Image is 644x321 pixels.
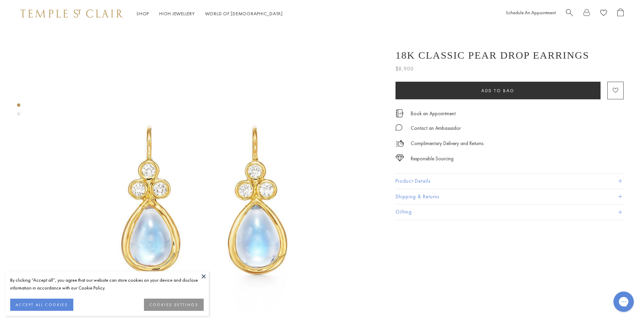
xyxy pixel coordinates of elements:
iframe: Gorgias live chat messenger [610,289,637,314]
a: Book an Appointment [411,110,456,117]
button: Gifting [395,204,624,220]
div: By clicking “Accept all”, you agree that our website can store cookies on your device and disclos... [10,276,204,292]
div: Contact an Ambassador [411,124,461,133]
div: Product gallery navigation [17,102,20,121]
button: ACCEPT ALL COOKIES [10,299,73,311]
img: icon_delivery.svg [395,139,404,148]
a: Open Shopping Bag [617,8,624,19]
img: icon_appointment.svg [395,109,404,117]
a: Schedule An Appointment [506,9,556,16]
a: World of [DEMOGRAPHIC_DATA]World of [DEMOGRAPHIC_DATA] [205,11,283,17]
p: Complimentary Delivery and Returns [411,139,483,148]
button: Product Details [395,174,624,189]
nav: Main navigation [136,9,283,18]
img: icon_sourcing.svg [395,155,404,161]
a: High JewelleryHigh Jewellery [159,11,195,17]
span: $8,900 [395,64,414,73]
button: Add to bag [395,82,601,99]
button: COOKIES SETTINGS [144,299,204,311]
a: View Wishlist [600,8,607,19]
button: Shipping & Returns [395,189,624,204]
img: MessageIcon-01_2.svg [395,124,402,131]
img: Temple St. Clair [20,9,123,18]
span: Add to bag [481,88,515,94]
div: Responsible Sourcing [411,155,454,163]
h1: 18K Classic Pear Drop Earrings [395,49,589,61]
a: ShopShop [136,11,149,17]
a: Search [566,8,573,19]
